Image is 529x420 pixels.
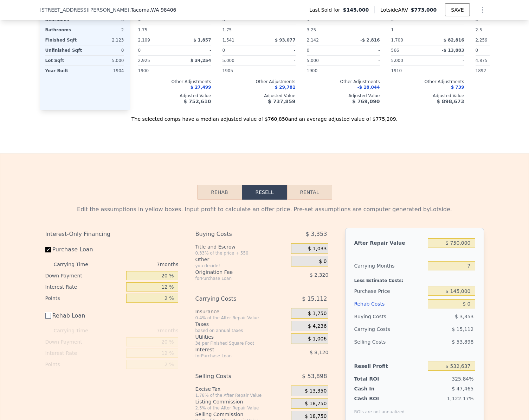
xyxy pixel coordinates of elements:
[429,56,464,65] div: -
[442,48,464,53] span: -$ 13,883
[476,66,511,76] div: 1892
[391,25,426,35] div: 1
[308,246,327,252] span: $ 1,033
[222,38,234,43] span: 1,541
[45,247,51,252] input: Purchase Loan
[45,281,124,293] div: Interest Rate
[195,346,273,353] div: Interest
[195,308,288,315] div: Insurance
[345,25,380,35] div: -
[345,45,380,55] div: -
[195,411,288,418] div: Selling Commission
[354,385,398,392] div: Cash In
[138,48,141,53] span: 0
[191,58,211,63] span: $ 34,254
[45,35,83,45] div: Finished Sqft
[193,38,211,43] span: $ 1,857
[305,413,327,420] span: $ 18,750
[307,93,380,99] div: Adjusted Value
[287,185,332,200] button: Rental
[222,25,258,35] div: 1.75
[307,66,342,76] div: 1900
[45,243,124,256] label: Purchase Loan
[307,79,380,84] div: Other Adjustments
[354,375,398,382] div: Total ROI
[149,7,176,13] span: , WA 98406
[391,66,426,76] div: 1910
[391,58,403,63] span: 5,000
[195,243,288,250] div: Title and Escrow
[195,263,288,269] div: you decide!
[354,272,475,285] div: Less Estimate Costs:
[195,250,288,256] div: 0.33% of the price + 550
[54,325,99,336] div: Carrying Time
[305,228,327,240] span: $ 3,353
[309,6,343,13] span: Last Sold for
[45,293,124,304] div: Points
[260,45,296,55] div: -
[429,25,464,35] div: -
[476,25,511,35] div: 2.5
[195,340,288,346] div: 3¢ per Finished Square Foot
[45,56,83,65] div: Lot Sqft
[476,38,488,43] span: 2,259
[138,93,211,99] div: Adjusted Value
[45,66,83,76] div: Year Built
[138,58,150,63] span: 2,925
[455,314,473,319] span: $ 3,353
[437,99,464,104] span: $ 898,673
[360,38,380,43] span: -$ 2,816
[476,3,490,17] button: Show Options
[452,339,473,345] span: $ 53,898
[195,353,273,359] div: for Purchase Loan
[444,38,464,43] span: $ 82,816
[429,66,464,76] div: -
[310,272,328,278] span: $ 2,320
[45,336,124,347] div: Down Payment
[447,396,474,401] span: 1,122.17%
[195,276,273,281] div: for Purchase Loan
[275,38,296,43] span: $ 93,077
[352,99,380,104] span: $ 769,090
[222,58,234,63] span: 5,000
[260,56,296,65] div: -
[476,58,488,63] span: 4,875
[305,388,327,394] span: $ 13,350
[391,93,464,99] div: Adjusted Value
[222,66,258,76] div: 1905
[195,385,288,393] div: Excise Tax
[268,99,295,104] span: $ 737,859
[307,38,319,43] span: 2,142
[357,85,380,90] span: -$ 18,044
[86,66,124,76] div: 1904
[260,25,296,35] div: -
[307,25,342,35] div: 3.25
[345,66,380,76] div: -
[195,315,288,321] div: 0.4% of the After Repair Value
[354,402,405,415] div: ROIs are not annualized
[138,66,173,76] div: 1900
[195,405,288,411] div: 2.5% of the After Repair Value
[242,185,287,200] button: Resell
[391,48,399,53] span: 566
[45,347,124,359] div: Interest Rate
[138,79,211,84] div: Other Adjustments
[302,370,327,383] span: $ 53,898
[343,6,369,13] span: $145,000
[380,6,411,13] span: Lotside ARV
[195,333,288,340] div: Utilities
[302,293,327,305] span: $ 15,112
[222,79,296,84] div: Other Adjustments
[54,259,99,270] div: Carrying Time
[307,58,319,63] span: 5,000
[195,228,273,240] div: Buying Costs
[195,321,288,328] div: Taxes
[86,56,124,65] div: 5,000
[452,326,473,332] span: $ 15,112
[411,7,437,13] span: $773,000
[445,4,470,16] button: SAVE
[102,259,179,270] div: 7 months
[354,237,425,249] div: After Repair Value
[222,93,296,99] div: Adjusted Value
[354,285,425,297] div: Purchase Price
